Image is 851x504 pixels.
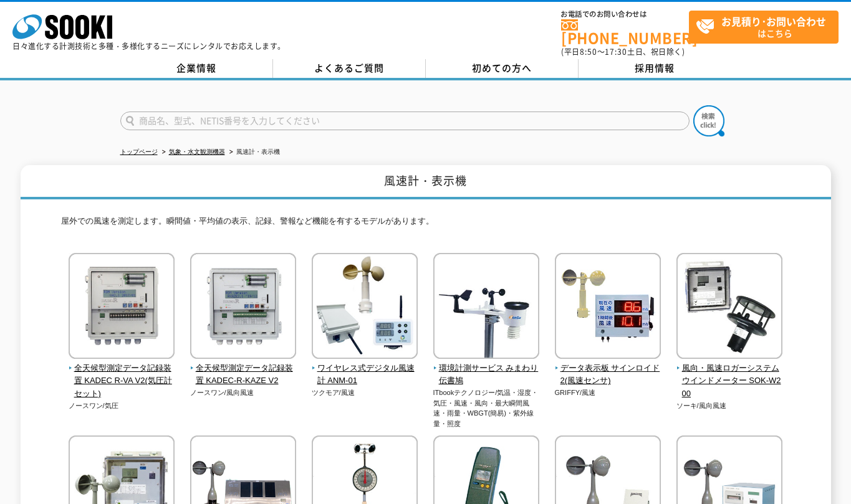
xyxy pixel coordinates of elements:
[312,253,418,362] img: ワイヤレス式デジタル風速計 ANM-01
[689,11,839,44] a: お見積り･お問い合わせはこちら
[433,350,540,388] a: 環境計測サービス みまわり伝書鳩
[580,46,597,57] span: 8:50
[561,19,689,45] a: [PHONE_NUMBER]
[169,148,225,155] a: 気象・水文観測機器
[69,350,175,401] a: 全天候型測定データ記録装置 KADEC R-VA V2(気圧計セット)
[721,14,826,29] strong: お見積り･お問い合わせ
[433,253,539,362] img: 環境計測サービス みまわり伝書鳩
[676,401,783,411] p: ソーキ/風向風速
[472,61,532,75] span: 初めての方へ
[433,362,540,388] span: 環境計測サービス みまわり伝書鳩
[555,253,661,362] img: データ表示板 サインロイド2(風速センサ)
[426,59,579,78] a: 初めての方へ
[555,388,661,398] p: GRIFFY/風速
[120,148,158,155] a: トップページ
[312,350,418,388] a: ワイヤレス式デジタル風速計 ANM-01
[120,59,273,78] a: 企業情報
[273,59,426,78] a: よくあるご質問
[190,362,297,388] span: 全天候型測定データ記録装置 KADEC-R-KAZE V2
[433,388,540,429] p: ITbookテクノロジー/気温・湿度・気圧・風速・風向・最大瞬間風速・雨量・WBGT(簡易)・紫外線量・照度
[561,46,685,57] span: (平日 ～ 土日、祝日除く)
[69,253,175,362] img: 全天候型測定データ記録装置 KADEC R-VA V2(気圧計セット)
[555,350,661,388] a: データ表示板 サインロイド2(風速センサ)
[676,350,783,401] a: 風向・風速ロガーシステム ウインドメーター SOK-W200
[693,105,724,136] img: btn_search.png
[312,388,418,398] p: ツクモア/風速
[61,215,791,234] p: 屋外での風速を測定します。瞬間値・平均値の表示、記録、警報など機能を有するモデルがあります。
[190,350,297,388] a: 全天候型測定データ記録装置 KADEC-R-KAZE V2
[120,112,690,130] input: 商品名、型式、NETIS番号を入力してください
[12,42,286,50] p: 日々進化する計測技術と多種・多様化するニーズにレンタルでお応えします。
[561,11,689,18] span: お電話でのお問い合わせは
[312,362,418,388] span: ワイヤレス式デジタル風速計 ANM-01
[676,253,782,362] img: 風向・風速ロガーシステム ウインドメーター SOK-W200
[605,46,627,57] span: 17:30
[69,401,175,411] p: ノースワン/気圧
[69,362,175,401] span: 全天候型測定データ記録装置 KADEC R-VA V2(気圧計セット)
[579,59,731,78] a: 採用情報
[190,253,296,362] img: 全天候型測定データ記録装置 KADEC-R-KAZE V2
[190,388,297,398] p: ノースワン/風向風速
[696,11,838,42] span: はこちら
[555,362,661,388] span: データ表示板 サインロイド2(風速センサ)
[676,362,783,401] span: 風向・風速ロガーシステム ウインドメーター SOK-W200
[21,165,831,199] h1: 風速計・表示機
[227,146,280,159] li: 風速計・表示機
